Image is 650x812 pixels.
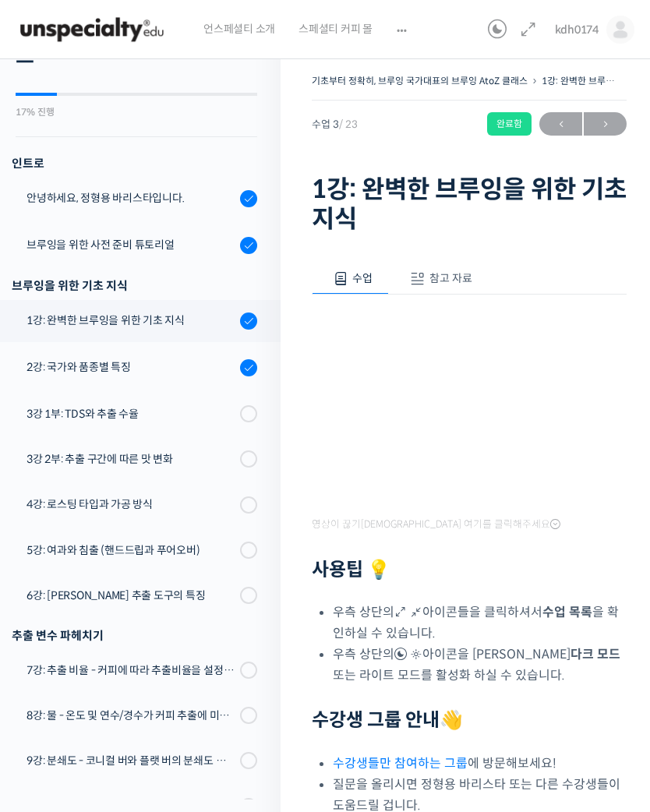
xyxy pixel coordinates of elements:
span: 수업 3 [312,119,358,129]
span: → [584,114,627,135]
div: 5강: 여과와 침출 (핸드드립과 푸어오버) [26,542,235,559]
div: 4강: 로스팅 타입과 가공 방식 [26,496,235,513]
div: 6강: [PERSON_NAME] 추출 도구의 특징 [26,587,235,604]
div: 3강 1부: TDS와 추출 수율 [26,405,235,422]
span: ← [539,114,582,135]
a: 다음→ [584,112,627,136]
a: 기초부터 정확히, 브루잉 국가대표의 브루잉 AtoZ 클래스 [312,75,528,86]
li: 우측 상단의 아이콘을 [PERSON_NAME] 또는 라이트 모드를 활성화 하실 수 있습니다. [333,644,627,686]
div: 9강: 분쇄도 - 코니컬 버와 플랫 버의 분쇄도 차이는 왜 추출 결과물에 영향을 미치는가 [26,752,235,769]
b: 다크 모드 [571,646,620,662]
div: 1강: 완벽한 브루잉을 위한 기초 지식 [26,312,235,329]
span: / 23 [339,118,358,131]
div: 8강: 물 - 온도 및 연수/경수가 커피 추출에 미치는 영향 [26,707,235,724]
a: 대화 [103,494,201,533]
b: 수업 목록 [542,604,592,620]
strong: 사용팁 💡 [312,558,390,581]
div: 17% 진행 [16,108,257,117]
span: kdh0174 [555,23,599,37]
div: 추출 변수 파헤치기 [12,625,257,646]
a: 수강생들만 참여하는 그룹 [333,755,468,771]
span: 설정 [241,517,260,530]
a: ←이전 [539,112,582,136]
span: 홈 [49,517,58,530]
div: 3강 2부: 추출 구간에 따른 맛 변화 [26,450,235,468]
div: 2강: 국가와 품종별 특징 [26,358,235,376]
span: 수업 [352,271,373,285]
div: 안녕하세요, 정형용 바리스타입니다. [26,189,235,207]
h2: 👋 [312,709,627,732]
li: 에 방문해보세요! [333,753,627,774]
h3: 인트로 [12,153,257,174]
li: 우측 상단의 아이콘들을 클릭하셔서 을 확인하실 수 있습니다. [333,602,627,644]
div: 브루잉을 위한 사전 준비 튜토리얼 [26,236,235,253]
div: 완료함 [487,112,532,136]
strong: 수강생 그룹 안내 [312,708,440,732]
span: 참고 자료 [429,271,472,285]
a: 홈 [5,494,103,533]
span: 대화 [143,518,161,531]
div: 7강: 추출 비율 - 커피에 따라 추출비율을 설정하는 방법 [26,662,235,679]
h1: 1강: 완벽한 브루잉을 위한 기초 지식 [312,175,627,235]
a: 설정 [201,494,299,533]
span: 영상이 끊기[DEMOGRAPHIC_DATA] 여기를 클릭해주세요 [312,518,560,531]
div: 브루잉을 위한 기초 지식 [12,275,257,296]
